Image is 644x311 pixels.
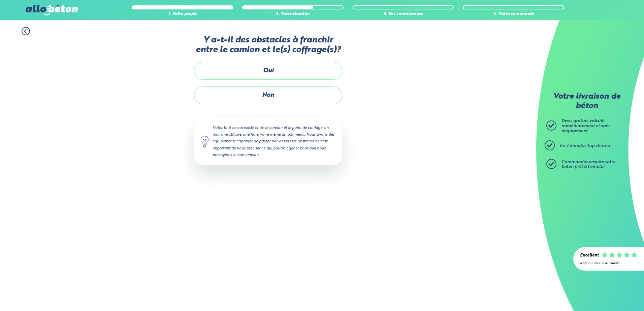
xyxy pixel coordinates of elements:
[194,35,342,55] label: Y a-t-il des obstacles à franchir entre le camion et le(s) coffrage(s)?
[194,118,342,165] div: Notez tout ce qui existe entre le camion et le point de coulage: un mur, une clôture, une haie, v...
[194,87,342,104] label: Non
[26,5,77,15] img: allobéton
[132,12,233,17] div: 1. Votre projet
[194,62,342,80] label: Oui
[242,12,344,17] div: 2. Votre chantier
[584,285,637,304] iframe: Help widget launcher
[353,12,454,17] div: 3. Vos coordonnées
[463,12,564,17] div: 4. Votre commande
